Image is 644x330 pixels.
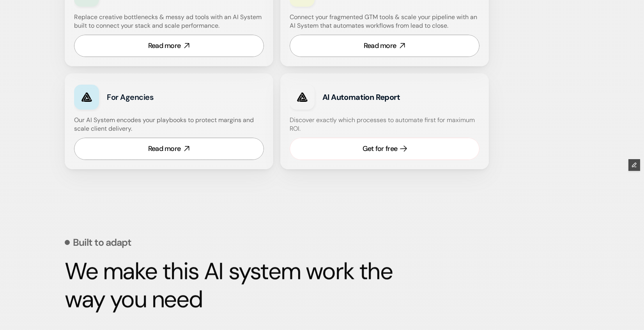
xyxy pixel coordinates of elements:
[74,116,264,133] h4: Our AI System encodes your playbooks to protect margins and scale client delivery.
[107,92,213,103] h3: For Agencies
[628,159,640,171] button: Edit Framer Content
[290,138,479,160] a: Get for free
[322,92,400,102] strong: AI Automation Report
[148,41,181,51] div: Read more
[73,238,131,247] p: Built to adapt
[148,144,181,154] div: Read more
[364,41,396,51] div: Read more
[74,35,264,57] a: Read more
[290,116,479,133] h4: Discover exactly which processes to automate first for maximum ROI.
[290,35,479,57] a: Read more
[74,138,264,160] a: Read more
[65,255,398,314] strong: We make this AI system work the way you need
[363,144,397,154] div: Get for free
